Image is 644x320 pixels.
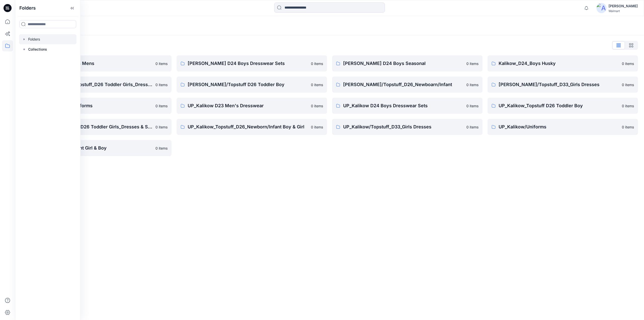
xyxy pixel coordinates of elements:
p: 0 items [466,124,478,130]
div: [PERSON_NAME] [609,3,638,9]
a: [PERSON_NAME] D23 Mens0 items [21,55,172,72]
p: [PERSON_NAME]/Topstuff_D26_Newboarn/Infant [343,81,463,88]
p: 0 items [466,82,478,87]
p: 0 items [311,61,323,66]
a: [PERSON_NAME]/ Topstuff_D26 Toddler Girls_Dresses0 items [21,77,172,93]
a: UP_Kalikow_Topstuff_D26_Newborn/Infant Boy & Girl0 items [177,119,327,135]
p: Collections [28,46,47,52]
p: 0 items [155,124,168,130]
p: 0 items [622,61,634,66]
p: Kalikow_D24_Boys Husky [499,60,619,67]
a: UP_Kalikow_Topstuff_D26 Toddler Girls_Dresses & Sets0 items [21,119,172,135]
a: [PERSON_NAME]/Topstuff_D33_Girls Dresses0 items [488,77,638,93]
p: 0 items [311,103,323,109]
a: [PERSON_NAME]/Topstuff D26 Toddler Boy0 items [177,77,327,93]
p: 0 items [155,82,168,87]
p: [PERSON_NAME]/Uniforms [32,102,152,109]
img: avatar [596,3,607,13]
p: 0 items [622,103,634,109]
p: [PERSON_NAME] D23 Mens [32,60,152,67]
a: UP_Kalikow D24 Boys Dresswear Sets0 items [332,98,482,114]
p: 0 items [155,146,168,151]
p: [PERSON_NAME]/ Topstuff_D26 Toddler Girls_Dresses [32,81,152,88]
p: UP_Kalikow D24 Boys Dresswear Sets [343,102,463,109]
p: 0 items [622,124,634,130]
p: 0 items [311,82,323,87]
a: [PERSON_NAME]/Uniforms0 items [21,98,172,114]
p: 0 items [155,61,168,66]
p: 0 items [622,82,634,87]
p: UP_Kalikow/Topstuff_D33_Girls Dresses [343,123,463,130]
a: Kalikow_D24_Boys Husky0 items [488,55,638,72]
p: UP_Topstuff_D26 Infant Girl & Boy [32,145,152,152]
p: UP_Kalikow D23 Men's Dresswear [188,102,308,109]
a: [PERSON_NAME] D24 Boys Dresswear Sets0 items [177,55,327,72]
p: [PERSON_NAME]/Topstuff D26 Toddler Boy [188,81,308,88]
div: Walmart [609,9,638,13]
p: 0 items [155,103,168,109]
a: [PERSON_NAME] D24 Boys Seasonal0 items [332,55,482,72]
a: [PERSON_NAME]/Topstuff_D26_Newboarn/Infant0 items [332,77,482,93]
a: UP_Kalikow_Topstuff D26 Toddler Boy0 items [488,98,638,114]
p: 0 items [311,124,323,130]
p: [PERSON_NAME] D24 Boys Dresswear Sets [188,60,308,67]
a: UP_Topstuff_D26 Infant Girl & Boy0 items [21,140,172,156]
a: UP_Kalikow D23 Men's Dresswear0 items [177,98,327,114]
p: UP_Kalikow/Uniforms [499,123,619,130]
p: 0 items [466,103,478,109]
a: UP_Kalikow/Uniforms0 items [488,119,638,135]
a: UP_Kalikow/Topstuff_D33_Girls Dresses0 items [332,119,482,135]
p: UP_Kalikow_Topstuff_D26_Newborn/Infant Boy & Girl [188,123,308,130]
p: [PERSON_NAME] D24 Boys Seasonal [343,60,463,67]
p: [PERSON_NAME]/Topstuff_D33_Girls Dresses [499,81,619,88]
p: UP_Kalikow_Topstuff_D26 Toddler Girls_Dresses & Sets [32,123,152,130]
p: UP_Kalikow_Topstuff D26 Toddler Boy [499,102,619,109]
p: 0 items [466,61,478,66]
